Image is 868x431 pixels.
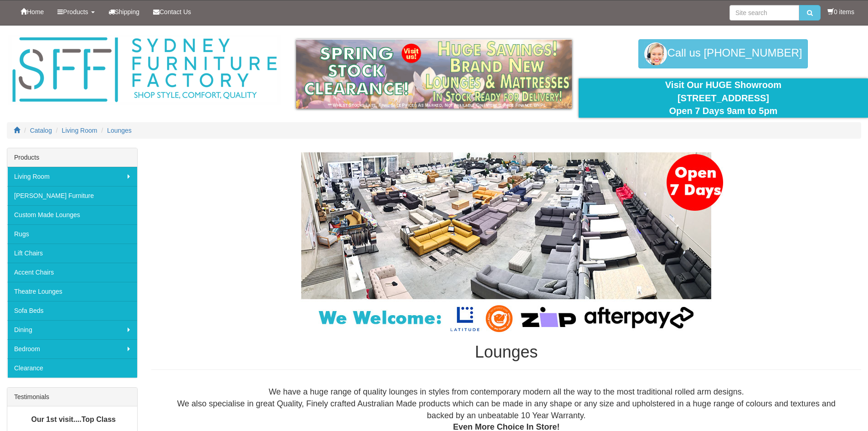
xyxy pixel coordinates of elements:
a: Clearance [7,358,137,378]
h1: Lounges [151,343,861,361]
img: spring-sale.gif [296,39,572,109]
a: Living Room [7,167,137,186]
div: Products [7,148,137,167]
a: [PERSON_NAME] Furniture [7,186,137,205]
a: Dining [7,320,137,339]
a: Accent Chairs [7,263,137,282]
span: Home [27,8,44,16]
li: 0 items [827,7,854,16]
span: Products [63,8,88,16]
a: Sofa Beds [7,301,137,320]
a: Shipping [102,0,147,23]
span: Contact Us [159,8,191,16]
a: Home [14,0,51,23]
img: Sydney Furniture Factory [8,35,281,105]
input: Site search [729,5,799,21]
div: Testimonials [7,388,137,406]
a: Catalog [30,127,52,134]
img: Lounges [278,152,734,334]
a: Theatre Lounges [7,282,137,301]
a: Living Room [62,127,98,134]
a: Contact Us [146,0,198,23]
a: Rugs [7,224,137,244]
b: Our 1st visit....Top Class [31,415,116,423]
a: Lift Chairs [7,244,137,263]
a: Products [51,0,101,23]
a: Bedroom [7,339,137,358]
div: Visit Our HUGE Showroom [STREET_ADDRESS] Open 7 Days 9am to 5pm [586,78,861,118]
a: Lounges [107,127,132,134]
span: Shipping [115,8,140,16]
a: Custom Made Lounges [7,205,137,224]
